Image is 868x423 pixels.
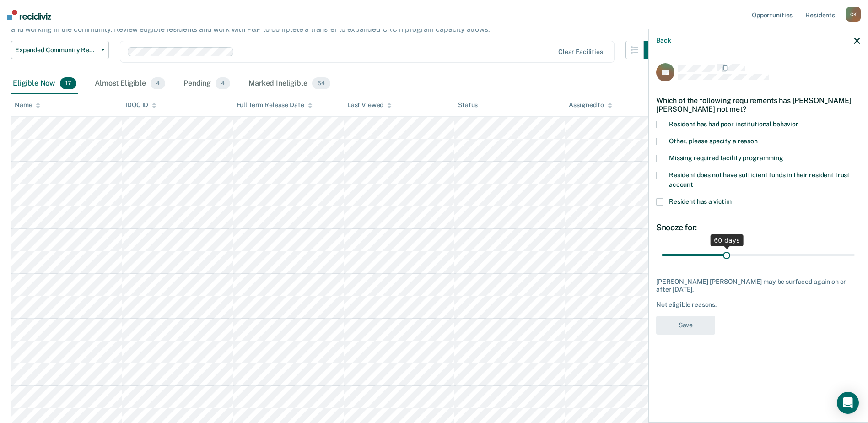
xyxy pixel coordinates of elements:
[11,16,648,33] p: This alert helps staff identify people who meet the criteria to participate in the expanded CRC p...
[669,137,758,145] span: Other, please specify a reason
[458,101,478,109] div: Status
[669,171,850,188] span: Resident does not have sufficient funds in their resident trust account
[669,120,798,128] span: Resident has had poor institutional behavior
[558,48,603,56] div: Clear facilities
[656,222,860,233] div: Snooze for:
[125,101,156,109] div: IDOC ID
[569,101,612,109] div: Assigned to
[15,101,40,109] div: Name
[846,7,861,22] div: C K
[710,234,744,246] div: 60 days
[656,37,671,44] button: Back
[656,316,715,335] button: Save
[151,77,165,89] span: 4
[656,89,860,121] div: Which of the following requirements has [PERSON_NAME] [PERSON_NAME] not met?
[656,301,860,309] div: Not eligible reasons:
[237,101,313,109] div: Full Term Release Date
[669,154,783,162] span: Missing required facility programming
[669,198,732,205] span: Resident has a victim
[182,74,232,94] div: Pending
[60,77,76,89] span: 17
[7,10,51,20] img: Recidiviz
[347,101,392,109] div: Last Viewed
[11,74,78,94] div: Eligible Now
[15,46,97,54] span: Expanded Community Reentry Centers
[312,77,330,89] span: 54
[93,74,167,94] div: Almost Eligible
[216,77,230,89] span: 4
[247,74,332,94] div: Marked Ineligible
[656,278,860,293] div: [PERSON_NAME] [PERSON_NAME] may be surfaced again on or after [DATE].
[837,392,859,414] div: Open Intercom Messenger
